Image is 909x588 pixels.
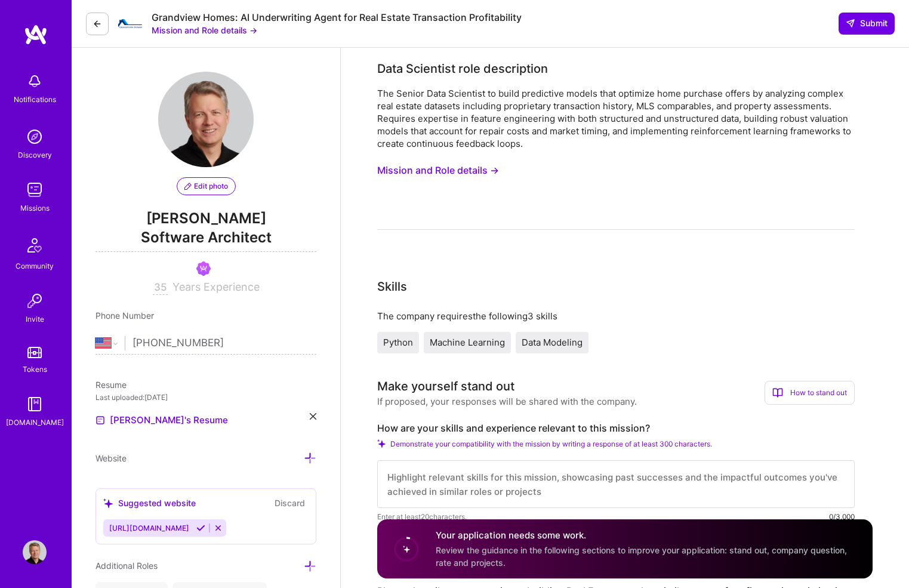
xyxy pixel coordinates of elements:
input: XX [153,281,168,295]
span: Python [383,337,413,348]
img: Invite [23,289,47,313]
button: Edit photo [177,177,236,195]
img: logo [24,24,48,45]
button: Discard [271,496,309,510]
i: icon Close [310,413,316,420]
div: Missions [20,202,50,214]
i: icon PencilPurple [184,183,192,190]
i: icon LeftArrowDark [93,19,102,29]
img: guide book [23,392,47,416]
input: +1 (000) 000-0000 [133,326,316,361]
div: Invite [26,313,44,325]
img: Resume [95,415,105,425]
img: teamwork [23,178,47,202]
div: Grandview Homes: AI Underwriting Agent for Real Estate Transaction Profitability [152,11,522,24]
span: Data Modeling [522,337,583,348]
div: [DOMAIN_NAME] [6,416,64,429]
img: tokens [27,347,42,358]
span: Edit photo [184,181,228,192]
span: [PERSON_NAME] [95,210,316,227]
i: Check [377,439,386,448]
img: Community [20,231,49,260]
span: Software Architect [95,227,316,252]
img: discovery [23,125,47,149]
div: Suggested website [103,497,196,509]
span: Review the guidance in the following sections to improve your application: stand out, company que... [436,545,847,568]
div: Community [16,260,54,272]
div: Data Scientist role description [377,60,548,78]
span: Phone Number [95,310,154,321]
span: Submit [846,17,888,29]
div: Make yourself stand out [377,377,514,395]
img: User Avatar [23,540,47,564]
i: icon BookOpen [772,387,783,398]
i: Reject [214,524,223,532]
span: Machine Learning [430,337,505,348]
div: The Senior Data Scientist to build predictive models that optimize home purchase offers by analyz... [377,87,855,150]
img: bell [23,69,47,93]
i: icon SuggestedTeams [103,498,113,509]
div: 0/3,000 [829,510,855,523]
span: Website [95,453,127,463]
div: Skills [377,278,407,295]
img: User Avatar [158,72,254,167]
span: [URL][DOMAIN_NAME] [109,524,189,532]
button: Submit [839,13,895,34]
div: Last uploaded: [DATE] [95,391,316,404]
button: Mission and Role details → [152,24,257,36]
label: How are your skills and experience relevant to this mission? [377,422,855,435]
button: Mission and Role details → [377,159,499,181]
span: Demonstrate your compatibility with the mission by writing a response of at least 300 characters. [390,439,712,448]
div: If proposed, your responses will be shared with the company. [377,395,637,408]
h4: Your application needs some work. [436,529,858,541]
span: Enter at least 20 characters. [377,510,467,523]
i: Accept [196,524,205,532]
span: Additional Roles [95,561,158,571]
img: Been on Mission [196,261,211,276]
div: How to stand out [765,381,855,405]
i: icon SendLight [846,19,855,28]
span: Years Experience [172,281,260,293]
div: Tokens [23,363,47,375]
img: Company Logo [118,19,142,28]
span: Resume [95,380,127,390]
a: [PERSON_NAME]'s Resume [95,413,228,427]
a: User Avatar [20,540,50,564]
div: The company requires the following 3 skills [377,310,855,322]
div: Notifications [14,93,56,106]
div: Discovery [18,149,52,161]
